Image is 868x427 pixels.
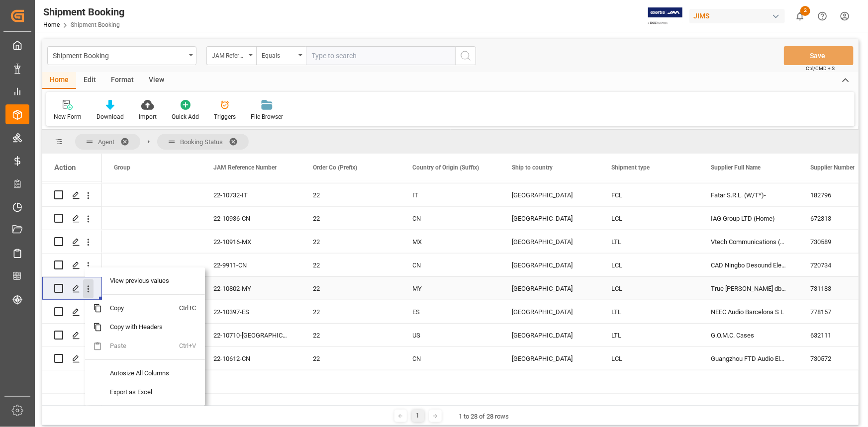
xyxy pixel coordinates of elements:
[512,231,587,254] div: [GEOGRAPHIC_DATA]
[512,184,587,207] div: [GEOGRAPHIC_DATA]
[214,112,236,121] div: Triggers
[789,5,811,27] button: show 2 new notifications
[455,46,476,65] button: search button
[102,271,180,290] span: View previous values
[42,277,102,300] div: Press SPACE to select this row.
[313,254,388,277] div: 22
[512,164,553,171] span: Ship to country
[512,347,587,370] div: [GEOGRAPHIC_DATA]
[412,410,424,422] div: 1
[262,49,295,60] div: Equals
[699,254,798,276] div: CAD Ningbo Desound Electronic Co., Ltd
[42,370,102,394] div: Press SPACE to select this row.
[42,347,102,370] div: Press SPACE to select this row.
[810,164,855,171] span: Supplier Number
[313,184,388,207] div: 22
[412,231,488,254] div: MX
[699,347,798,370] div: Guangzhou FTD Audio Electronics Limited
[201,300,301,323] div: 22-10397-ES
[213,164,277,171] span: JAM Reference Number
[42,254,102,277] div: Press SPACE to select this row.
[42,72,76,89] div: Home
[689,6,789,25] button: JIMS
[42,230,102,254] div: Press SPACE to select this row.
[102,337,180,355] span: Paste
[412,184,488,207] div: IT
[512,324,587,347] div: [GEOGRAPHIC_DATA]
[251,112,283,121] div: File Browser
[313,231,388,254] div: 22
[54,163,76,172] div: Action
[47,46,196,65] button: open menu
[412,277,488,300] div: MY
[699,324,798,346] div: G.O.M.C. Cases
[42,207,102,230] div: Press SPACE to select this row.
[201,183,301,206] div: 22-10732-IT
[139,112,157,121] div: Import
[711,164,761,171] span: Supplier Full Name
[53,49,186,61] div: Shipment Booking
[43,21,60,28] a: Home
[201,347,301,370] div: 22-10612-CN
[512,254,587,277] div: [GEOGRAPHIC_DATA]
[180,138,223,146] span: Booking Status
[313,277,388,300] div: 22
[102,318,180,337] span: Copy with Headers
[611,164,650,171] span: Shipment type
[172,112,199,121] div: Quick Add
[806,65,835,72] span: Ctrl/CMD + S
[141,72,172,89] div: View
[800,6,810,16] span: 2
[206,46,256,65] button: open menu
[313,324,388,347] div: 22
[256,46,306,65] button: open menu
[611,347,687,370] div: LCL
[42,300,102,324] div: Press SPACE to select this row.
[180,299,201,318] span: Ctrl+C
[699,230,798,253] div: Vtech Communications (Overseas) Ltd Mex
[512,207,587,230] div: [GEOGRAPHIC_DATA]
[313,301,388,324] div: 22
[648,7,682,25] img: Exertis%20JAM%20-%20Email%20Logo.jpg_1722504956.jpg
[699,277,798,300] div: True [PERSON_NAME] dba Bassboss
[699,207,798,230] div: IAG Group LTD (Home)
[611,324,687,347] div: LTL
[784,46,854,65] button: Save
[313,207,388,230] div: 22
[611,254,687,277] div: LCL
[699,183,798,206] div: Fatar S.R.L. (W/T*)-
[98,138,114,146] span: Agent
[76,72,103,89] div: Edit
[42,324,102,347] div: Press SPACE to select this row.
[201,230,301,253] div: 22-10916-MX
[96,112,124,121] div: Download
[42,394,102,417] div: Press SPACE to select this row.
[313,164,357,171] span: Order Co (Prefix)
[180,337,201,355] span: Ctrl+V
[611,207,687,230] div: LCL
[103,72,141,89] div: Format
[201,277,301,300] div: 22-10802-MY
[114,164,130,171] span: Group
[102,299,180,318] span: Copy
[512,301,587,324] div: [GEOGRAPHIC_DATA]
[412,207,488,230] div: CN
[102,383,180,402] span: Export as Excel
[201,324,301,346] div: 22-10710-[GEOGRAPHIC_DATA]
[811,5,834,27] button: Help Center
[412,164,479,171] span: Country of Origin (Suffix)
[512,277,587,300] div: [GEOGRAPHIC_DATA]
[201,254,301,276] div: 22-9911-CN
[42,183,102,207] div: Press SPACE to select this row.
[611,301,687,324] div: LTL
[689,9,785,23] div: JIMS
[102,364,180,383] span: Autosize All Columns
[412,254,488,277] div: CN
[412,347,488,370] div: CN
[459,412,509,422] div: 1 to 28 of 28 rows
[212,49,246,60] div: JAM Reference Number
[201,207,301,230] div: 22-10936-CN
[54,112,82,121] div: New Form
[43,4,124,19] div: Shipment Booking
[412,301,488,324] div: ES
